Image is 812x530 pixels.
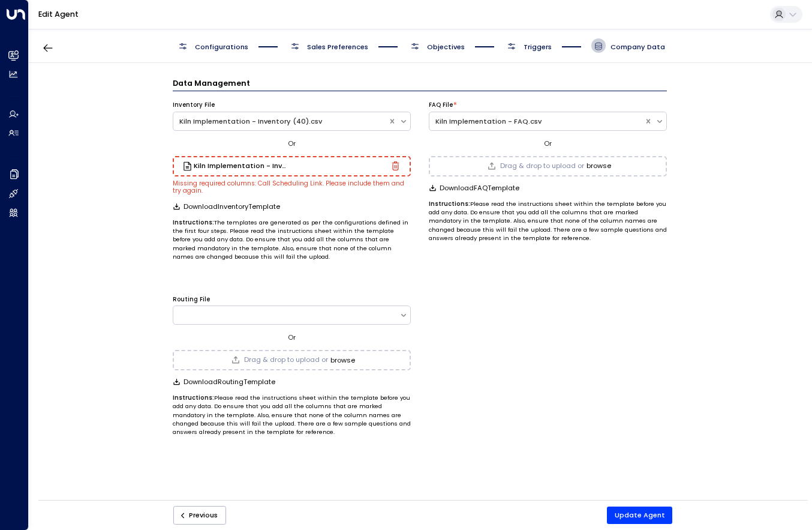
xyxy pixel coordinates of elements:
[307,42,368,52] span: Sales Preferences
[429,200,667,243] p: Please read the instructions sheet within the template before you add any data. Do ensure that yo...
[173,203,280,211] button: DownloadInventoryTemplate
[184,378,275,386] span: Download Routing Template
[524,42,552,52] span: Triggers
[173,77,667,91] h3: Data Management
[184,203,280,211] span: Download Inventory Template
[500,163,584,169] span: Drag & drop to upload or
[587,162,611,170] button: browse
[173,295,210,304] label: Routing File
[544,139,552,148] span: Or
[429,101,453,109] label: FAQ File
[435,116,638,127] div: Kiln Implementation - FAQ.csv
[288,333,296,342] span: Or
[610,42,665,52] span: Company Data
[429,200,470,208] b: Instructions:
[427,42,465,52] span: Objectives
[330,357,355,364] button: browse
[288,139,296,148] span: Or
[173,218,411,262] p: The templates are generated as per the configurations defined in the first four steps. Please rea...
[173,378,275,386] button: DownloadRoutingTemplate
[194,163,290,169] h3: Kiln Implementation - Inventory (42).csv
[607,507,673,524] button: Update Agent
[173,218,214,226] b: Instructions:
[429,184,519,192] button: DownloadFAQTemplate
[173,394,214,402] b: Instructions:
[173,394,411,437] p: Please read the instructions sheet within the template before you add any data. Do ensure that yo...
[244,357,328,363] span: Drag & drop to upload or
[179,116,382,127] div: Kiln Implementation - Inventory (40).csv
[195,42,248,52] span: Configurations
[173,101,215,109] label: Inventory File
[173,179,404,196] small: Missing required columns: Call Scheduling Link. Please include them and try again.
[38,9,79,19] a: Edit Agent
[173,506,226,525] button: Previous
[440,184,519,192] span: Download FAQ Template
